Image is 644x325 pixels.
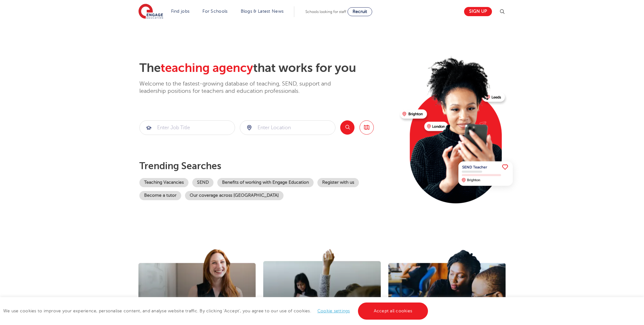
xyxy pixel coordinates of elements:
[140,121,235,135] input: Submit
[464,7,492,16] a: Sign up
[240,120,335,135] div: Submit
[305,10,346,14] span: Schools looking for staff
[217,178,314,187] a: Benefits of working with Engage Education
[353,9,367,14] span: Recruit
[185,191,284,200] a: Our coverage across [GEOGRAPHIC_DATA]
[317,178,359,187] a: Register with us
[161,61,253,75] span: teaching agency
[358,303,428,320] a: Accept all cookies
[3,309,430,313] span: We use cookies to improve your experience, personalise content, and analyse website traffic. By c...
[139,120,235,135] div: Submit
[340,120,354,135] button: Search
[241,9,284,14] a: Blogs & Latest News
[138,4,163,20] img: Engage Education
[139,61,395,75] h2: The that works for you
[192,178,214,187] a: SEND
[317,309,350,313] a: Cookie settings
[139,80,348,95] p: Welcome to the fastest-growing database of teaching, SEND, support and leadership positions for t...
[240,121,335,135] input: Submit
[171,9,190,14] a: Find jobs
[348,7,372,16] a: Recruit
[139,160,395,172] p: Trending searches
[139,178,188,187] a: Teaching Vacancies
[139,191,181,200] a: Become a tutor
[202,9,227,14] a: For Schools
